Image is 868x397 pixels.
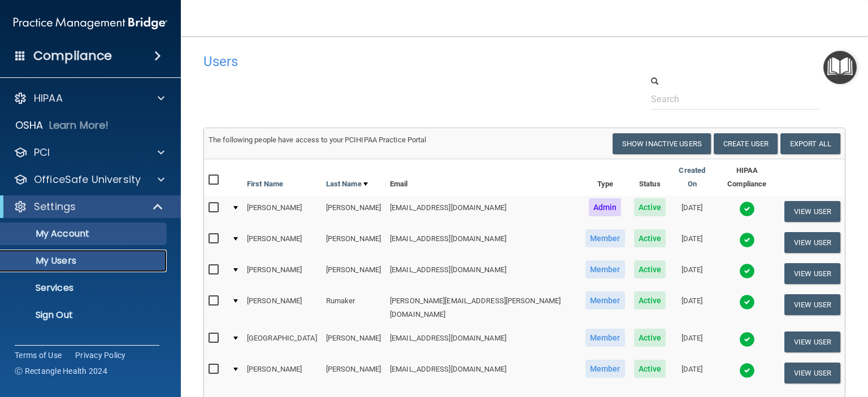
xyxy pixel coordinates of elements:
img: tick.e7d51cea.svg [739,331,755,347]
img: tick.e7d51cea.svg [739,294,755,310]
a: First Name [247,177,283,191]
p: HIPAA [34,91,63,105]
button: Open Resource Center [823,51,857,84]
a: PCI [14,146,164,159]
img: tick.e7d51cea.svg [739,263,755,279]
td: [PERSON_NAME] [322,196,385,227]
span: Admin [589,198,622,216]
img: tick.e7d51cea.svg [739,363,755,378]
td: [EMAIL_ADDRESS][DOMAIN_NAME] [385,357,581,388]
td: [DATE] [670,357,714,388]
a: Export All [780,133,840,154]
p: PCI [34,146,50,159]
p: Sign Out [7,309,162,321]
a: OfficeSafe University [14,173,164,186]
td: [EMAIL_ADDRESS][DOMAIN_NAME] [385,227,581,258]
td: [PERSON_NAME][EMAIL_ADDRESS][PERSON_NAME][DOMAIN_NAME] [385,289,581,326]
button: Show Inactive Users [613,133,711,154]
p: OSHA [15,119,44,132]
p: Services [7,282,162,294]
td: [PERSON_NAME] [322,258,385,289]
h4: Users [203,54,571,69]
th: Type [581,159,630,196]
td: [EMAIL_ADDRESS][DOMAIN_NAME] [385,258,581,289]
span: Active [634,360,666,378]
p: My Users [7,255,162,267]
a: Privacy Policy [75,350,126,361]
a: Terms of Use [15,350,62,361]
a: Settings [14,200,164,213]
span: Active [634,229,666,247]
p: Settings [34,200,76,213]
span: Active [634,198,666,216]
td: [PERSON_NAME] [242,357,322,388]
p: OfficeSafe University [34,173,141,186]
span: Member [585,329,625,347]
span: Active [634,260,666,278]
td: [PERSON_NAME] [322,326,385,357]
td: [DATE] [670,196,714,227]
span: The following people have access to your PCIHIPAA Practice Portal [209,136,427,144]
button: View User [784,363,840,383]
button: Create User [714,133,778,154]
td: [DATE] [670,227,714,258]
td: [PERSON_NAME] [322,357,385,388]
td: [PERSON_NAME] [242,289,322,326]
td: Rumaker [322,289,385,326]
td: [EMAIL_ADDRESS][DOMAIN_NAME] [385,326,581,357]
span: Active [634,329,666,347]
td: [DATE] [670,326,714,357]
button: View User [784,232,840,253]
button: View User [784,263,840,284]
button: View User [784,201,840,222]
td: [EMAIL_ADDRESS][DOMAIN_NAME] [385,196,581,227]
th: Email [385,159,581,196]
td: [GEOGRAPHIC_DATA] [242,326,322,357]
p: My Account [7,228,162,239]
button: View User [784,331,840,352]
td: [DATE] [670,258,714,289]
img: PMB logo [14,12,167,34]
td: [DATE] [670,289,714,326]
th: Status [630,159,671,196]
span: Member [585,291,625,309]
td: [PERSON_NAME] [242,227,322,258]
span: Ⓒ Rectangle Health 2024 [15,365,107,377]
span: Member [585,229,625,247]
td: [PERSON_NAME] [242,258,322,289]
span: Member [585,360,625,378]
button: View User [784,294,840,315]
p: Learn More! [49,119,109,132]
a: HIPAA [14,91,164,105]
td: [PERSON_NAME] [242,196,322,227]
span: Member [585,260,625,278]
span: Active [634,291,666,309]
th: HIPAA Compliance [714,159,780,196]
img: tick.e7d51cea.svg [739,232,755,248]
img: tick.e7d51cea.svg [739,201,755,217]
input: Search [651,89,820,110]
a: Last Name [326,177,368,191]
td: [PERSON_NAME] [322,227,385,258]
a: Created On [675,164,709,191]
h4: Compliance [33,48,112,64]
